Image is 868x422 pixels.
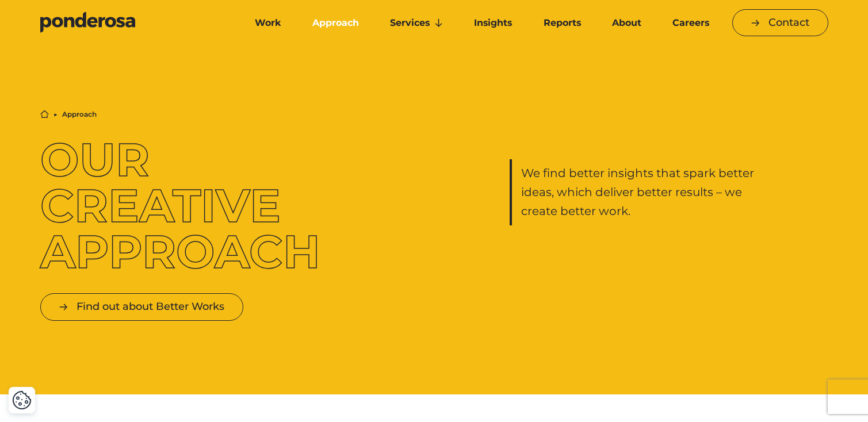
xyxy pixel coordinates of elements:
a: Careers [659,11,722,35]
a: Work [242,11,295,35]
a: About [599,11,655,35]
h1: Our Creative Approach [40,137,358,275]
a: Find out about Better Works [40,293,243,320]
a: Go to homepage [40,11,224,34]
button: Cookie Settings [12,390,32,410]
a: Approach [299,11,372,35]
img: Revisit consent button [12,390,32,410]
li: ▶︎ [53,111,58,118]
a: Home [40,110,49,118]
a: Services [377,11,456,35]
p: We find better insights that spark better ideas, which deliver better results – we create better ... [521,164,761,221]
a: Insights [461,11,525,35]
a: Reports [530,11,594,35]
a: Contact [732,9,828,36]
li: Approach [62,111,97,118]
